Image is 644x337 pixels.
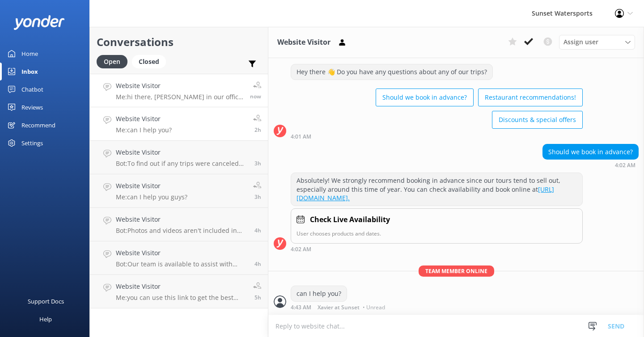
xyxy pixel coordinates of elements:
h2: Conversations [97,34,261,51]
p: Bot: Photos and videos aren't included in the Parasail Flight price, but you can purchase a profe... [116,227,248,235]
span: • Unread [363,305,385,310]
div: Oct 10 2025 04:02pm (UTC -05:00) America/Cancun [291,246,583,252]
span: Oct 10 2025 04:43pm (UTC -05:00) America/Cancun [254,126,261,134]
div: Support Docs [28,292,64,310]
div: Oct 10 2025 04:01pm (UTC -05:00) America/Cancun [291,133,583,139]
h4: Website Visitor [116,248,248,258]
span: Oct 10 2025 02:14pm (UTC -05:00) America/Cancun [254,260,261,268]
a: Closed [132,56,170,66]
span: Team member online [419,265,494,277]
a: Website VisitorMe:you can use this link to get the best rates5h [90,275,268,308]
h4: Website Visitor [116,282,246,291]
div: Reviews [21,98,43,116]
h4: Website Visitor [116,114,172,124]
h4: Website Visitor [116,181,187,191]
div: Closed [132,55,166,68]
div: Recommend [21,116,55,134]
h4: Website Visitor [116,147,248,157]
button: Restaurant recommendations! [478,88,583,106]
div: Open [97,55,127,68]
button: Should we book in advance? [376,88,474,106]
span: Oct 10 2025 01:40pm (UTC -05:00) America/Cancun [254,294,261,301]
div: Assign User [559,35,635,49]
strong: 4:01 AM [291,134,311,139]
a: Website VisitorMe:can I help you guys?3h [90,174,268,208]
a: [URL][DOMAIN_NAME]. [297,185,554,202]
strong: 4:43 AM [291,305,311,310]
h3: Website Visitor [277,37,330,48]
h4: Check Live Availability [310,214,390,226]
strong: 4:02 AM [615,163,636,168]
div: can I help you? [291,286,347,301]
div: Chatbot [21,80,43,98]
div: Absolutely! We strongly recommend booking in advance since our tours tend to sell out, especially... [291,173,582,206]
p: User chooses products and dates. [297,229,577,238]
span: Assign user [563,37,598,47]
p: Bot: Our team is available to assist with bookings from 8am to 8pm. Please call us at [PHONE_NUMB... [116,260,248,268]
button: Discounts & special offers [492,111,583,129]
span: Oct 10 2025 02:21pm (UTC -05:00) America/Cancun [254,227,261,234]
a: Website VisitorBot:Our team is available to assist with bookings from 8am to 8pm. Please call us ... [90,241,268,275]
strong: 4:02 AM [291,247,311,252]
span: Xavier at Sunset [318,305,360,310]
img: yonder-white-logo.png [13,15,65,30]
span: Oct 10 2025 07:02pm (UTC -05:00) America/Cancun [250,93,261,100]
div: Home [21,45,38,63]
span: Oct 10 2025 03:53pm (UTC -05:00) America/Cancun [254,160,261,167]
p: Me: you can use this link to get the best rates [116,294,246,302]
p: Me: can I help you? [116,126,172,134]
a: Website VisitorBot:To find out if any trips were canceled [DATE], please call our office at [PHON... [90,141,268,174]
div: Inbox [21,63,38,80]
p: Me: hi there, [PERSON_NAME] in our office - give me a call - [PHONE_NUMBER] - live agent... [116,93,243,101]
p: Me: can I help you guys? [116,193,187,201]
p: Bot: To find out if any trips were canceled [DATE], please call our office at [PHONE_NUMBER]. The... [116,160,248,168]
div: Settings [21,134,43,152]
div: Should we book in advance? [543,144,638,160]
div: Oct 10 2025 04:43pm (UTC -05:00) America/Cancun [291,304,387,310]
div: Oct 10 2025 04:02pm (UTC -05:00) America/Cancun [542,162,639,168]
a: Open [97,56,132,66]
div: Hey there 👋 Do you have any questions about any of our trips? [291,64,492,80]
a: Website VisitorMe:hi there, [PERSON_NAME] in our office - give me a call - [PHONE_NUMBER] - live ... [90,74,268,107]
h4: Website Visitor [116,81,243,91]
h4: Website Visitor [116,215,248,224]
span: Oct 10 2025 03:19pm (UTC -05:00) America/Cancun [254,193,261,201]
a: Website VisitorMe:can I help you?2h [90,107,268,141]
a: Website VisitorBot:Photos and videos aren't included in the Parasail Flight price, but you can pu... [90,208,268,241]
div: Help [39,310,52,328]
